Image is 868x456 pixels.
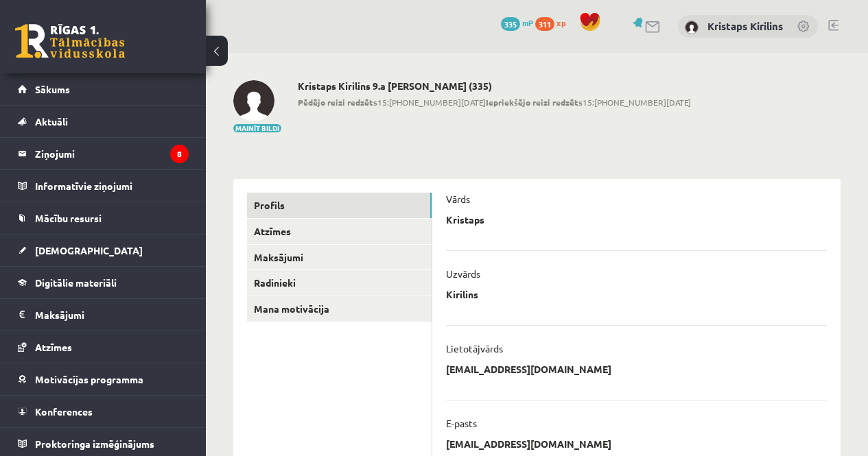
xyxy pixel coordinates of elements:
[35,373,143,385] span: Motivācijas programma
[35,405,93,418] span: Konferences
[233,80,274,121] img: Kristaps Kirilins
[18,331,189,363] a: Atzīmes
[18,396,189,427] a: Konferences
[446,437,611,450] p: [EMAIL_ADDRESS][DOMAIN_NAME]
[18,170,189,202] a: Informatīvie ziņojumi
[35,115,68,128] span: Aktuāli
[18,267,189,298] a: Digitālie materiāli
[247,193,432,218] a: Profils
[35,299,189,331] legend: Maksājumi
[35,170,189,202] legend: Informatīvie ziņojumi
[15,24,125,58] a: Rīgas 1. Tālmācības vidusskola
[18,235,189,266] a: [DEMOGRAPHIC_DATA]
[446,288,478,300] p: Kirilins
[522,17,533,28] span: mP
[18,363,189,395] a: Motivācijas programma
[298,96,691,108] span: 15:[PHONE_NUMBER][DATE] 15:[PHONE_NUMBER][DATE]
[35,244,143,256] span: [DEMOGRAPHIC_DATA]
[446,267,480,280] p: Uzvārds
[247,245,432,270] a: Maksājumi
[535,17,554,31] span: 311
[535,17,572,28] a: 311 xp
[35,437,154,450] span: Proktoringa izmēģinājums
[18,138,189,169] a: Ziņojumi8
[298,80,691,92] h2: Kristaps Kirilins 9.a [PERSON_NAME] (335)
[446,193,470,205] p: Vārds
[35,341,72,353] span: Atzīmes
[707,19,783,33] a: Kristaps Kirilins
[685,21,699,34] img: Kristaps Kirilins
[556,17,565,28] span: xp
[18,73,189,105] a: Sākums
[18,202,189,234] a: Mācību resursi
[446,363,611,375] p: [EMAIL_ADDRESS][DOMAIN_NAME]
[35,276,117,289] span: Digitālie materiāli
[247,219,432,244] a: Atzīmes
[170,145,189,163] i: 8
[247,270,432,296] a: Radinieki
[486,97,583,108] b: Iepriekšējo reizi redzēts
[501,17,520,31] span: 335
[18,299,189,331] a: Maksājumi
[35,138,189,169] legend: Ziņojumi
[35,212,102,224] span: Mācību resursi
[446,213,484,226] p: Kristaps
[247,296,432,322] a: Mana motivācija
[446,342,503,355] p: Lietotājvārds
[298,97,377,108] b: Pēdējo reizi redzēts
[18,106,189,137] a: Aktuāli
[446,417,477,429] p: E-pasts
[501,17,533,28] a: 335 mP
[35,83,70,95] span: Sākums
[233,124,281,132] button: Mainīt bildi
